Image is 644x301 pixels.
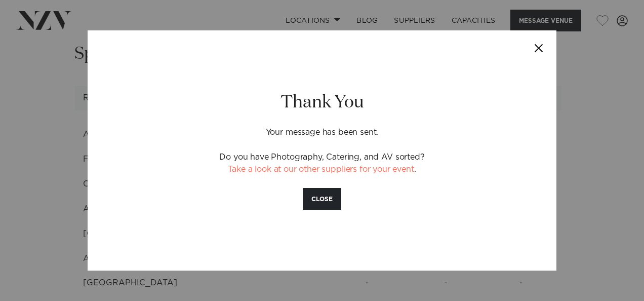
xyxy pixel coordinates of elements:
[228,165,414,173] a: Take a look at our other suppliers for your event
[145,151,499,176] p: Do you have Photography, Catering, and AV sorted? .
[145,91,499,114] h2: Thank You
[145,114,499,139] p: Your message has been sent.
[303,188,341,210] button: CLOSE
[521,30,556,66] button: Close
